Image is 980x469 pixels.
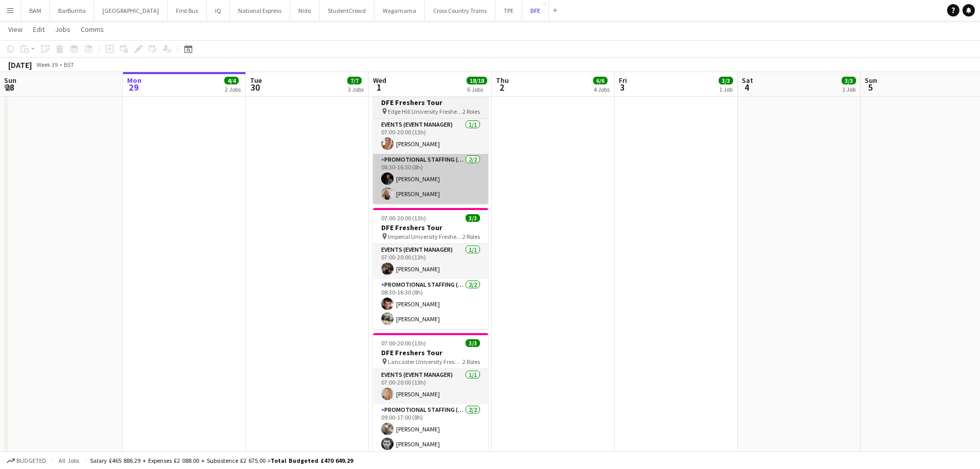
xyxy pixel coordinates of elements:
[719,77,733,84] span: 3/3
[224,77,239,84] span: 4/4
[466,214,480,222] span: 3/3
[373,76,386,85] span: Wed
[64,61,74,68] div: BST
[3,81,16,93] span: 28
[619,76,627,85] span: Fri
[593,77,608,84] span: 6/6
[55,25,70,34] span: Jobs
[373,154,488,204] app-card-role: Promotional Staffing (Brand Ambassadors)2/208:30-16:30 (8h)[PERSON_NAME][PERSON_NAME]
[207,1,230,21] button: IQ
[57,457,81,464] span: All jobs
[373,98,488,107] h3: DFE Freshers Tour
[388,108,462,115] span: Edge Hill University Freshers Fair
[373,348,488,357] h3: DFE Freshers Tour
[719,85,733,93] div: 1 Job
[375,1,425,21] button: Wagamama
[467,77,487,84] span: 18/18
[388,358,462,366] span: Lancaster University Freshers Fair
[347,77,362,84] span: 7/7
[225,85,241,93] div: 2 Jobs
[381,339,426,347] span: 07:00-20:00 (13h)
[248,81,262,93] span: 30
[495,1,522,21] button: TPE
[127,76,141,85] span: Mon
[742,76,753,85] span: Sat
[373,279,488,329] app-card-role: Promotional Staffing (Brand Ambassadors)2/208:30-16:30 (8h)[PERSON_NAME][PERSON_NAME]
[494,81,509,93] span: 2
[467,85,487,93] div: 6 Jobs
[50,1,94,21] button: BarBurrito
[373,369,488,404] app-card-role: Events (Event Manager)1/107:00-20:00 (13h)[PERSON_NAME]
[5,455,48,466] button: Budgeted
[4,76,16,85] span: Sun
[462,233,480,240] span: 2 Roles
[863,81,877,93] span: 5
[168,1,207,21] button: First Bus
[8,60,32,70] div: [DATE]
[21,1,50,21] button: BAM
[373,333,488,454] app-job-card: 07:00-20:00 (13h)3/3DFE Freshers Tour Lancaster University Freshers Fair2 RolesEvents (Event Mana...
[373,83,488,204] app-job-card: 07:00-20:00 (13h)3/3DFE Freshers Tour Edge Hill University Freshers Fair2 RolesEvents (Event Mana...
[496,76,509,85] span: Thu
[617,81,627,93] span: 3
[865,76,877,85] span: Sun
[373,404,488,454] app-card-role: Promotional Staffing (Brand Ambassadors)2/209:00-17:00 (8h)[PERSON_NAME][PERSON_NAME]
[373,244,488,279] app-card-role: Events (Event Manager)1/107:00-20:00 (13h)[PERSON_NAME]
[290,1,319,21] button: Nido
[388,233,462,240] span: Imperial University Freshers Fair
[51,23,75,36] a: Jobs
[230,1,290,21] button: National Express
[271,457,353,464] span: Total Budgeted £470 649.29
[81,25,104,34] span: Comms
[371,81,386,93] span: 1
[381,214,426,222] span: 07:00-20:00 (13h)
[33,25,45,34] span: Edit
[842,85,856,93] div: 1 Job
[4,23,27,36] a: View
[90,457,353,464] div: Salary £465 886.29 + Expenses £2 088.00 + Subsistence £2 675.00 =
[8,25,23,34] span: View
[522,1,549,21] button: DFE
[126,81,141,93] span: 29
[425,1,495,21] button: Cross Country Trains
[16,457,46,464] span: Budgeted
[250,76,262,85] span: Tue
[842,77,856,84] span: 3/3
[373,119,488,154] app-card-role: Events (Event Manager)1/107:00-20:00 (13h)[PERSON_NAME]
[94,1,168,21] button: [GEOGRAPHIC_DATA]
[466,339,480,347] span: 3/3
[34,61,60,68] span: Week 39
[462,358,480,366] span: 2 Roles
[740,81,753,93] span: 4
[462,108,480,115] span: 2 Roles
[373,223,488,232] h3: DFE Freshers Tour
[348,85,364,93] div: 3 Jobs
[594,85,610,93] div: 4 Jobs
[319,1,375,21] button: StudentCrowd
[77,23,108,36] a: Comms
[373,208,488,329] app-job-card: 07:00-20:00 (13h)3/3DFE Freshers Tour Imperial University Freshers Fair2 RolesEvents (Event Manag...
[29,23,49,36] a: Edit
